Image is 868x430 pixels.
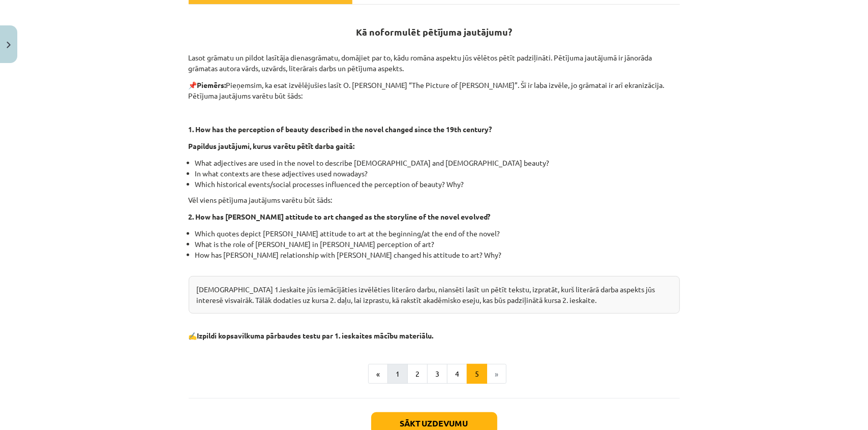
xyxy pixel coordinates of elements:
[189,80,680,101] p: 📌 Pieņemsim, ka esat izvēlējušies lasīt O. [PERSON_NAME] “The Picture of [PERSON_NAME]”. Šī ir la...
[356,26,512,38] strong: Kā noformulēt pētījuma jautājumu?
[197,80,226,89] strong: Piemērs:
[189,212,491,221] strong: 2. How has [PERSON_NAME] attitude to art changed as the storyline of the novel evolved?
[195,250,680,271] li: How has [PERSON_NAME] relationship with [PERSON_NAME] changed his attitude to art? Why?
[467,364,487,384] button: 5
[195,158,680,168] li: What adjectives are used in the novel to describe [DEMOGRAPHIC_DATA] and [DEMOGRAPHIC_DATA] beauty?
[189,42,680,74] p: Lasot grāmatu un pildot lasītāja dienasgrāmatu, domājiet par to, kādu romāna aspektu jūs vēlētos ...
[195,168,680,179] li: In what contexts are these adjectives used nowadays?
[427,364,447,384] button: 3
[447,364,467,384] button: 4
[197,331,434,340] b: Izpildi kopsavilkuma pārbaudes testu par 1. ieskaites mācību materiālu.
[195,228,680,239] li: Which quotes depict [PERSON_NAME] attitude to art at the beginning/at the end of the novel?
[195,239,680,250] li: What is the role of [PERSON_NAME] in [PERSON_NAME] perception of art?
[189,330,680,341] p: ✍️
[189,364,680,384] nav: Page navigation example
[189,125,492,134] strong: 1. How has the perception of beauty described in the novel changed since the 19th century?
[368,364,388,384] button: «
[7,42,11,48] img: icon-close-lesson-0947bae3869378f0d4975bcd49f059093ad1ed9edebbc8119c70593378902aed.svg
[407,364,428,384] button: 2
[189,195,680,205] p: Vēl viens pētījuma jautājums varētu būt šāds:
[387,364,408,384] button: 1
[189,141,355,150] strong: Papildus jautājumi, kurus varētu pētīt darba gaitā:
[189,276,680,314] div: [DEMOGRAPHIC_DATA] 1.ieskaite jūs iemācījāties izvēlēties literāro darbu, niansēti lasīt un pētīt...
[195,179,680,190] li: Which historical events/social processes influenced the perception of beauty? Why?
